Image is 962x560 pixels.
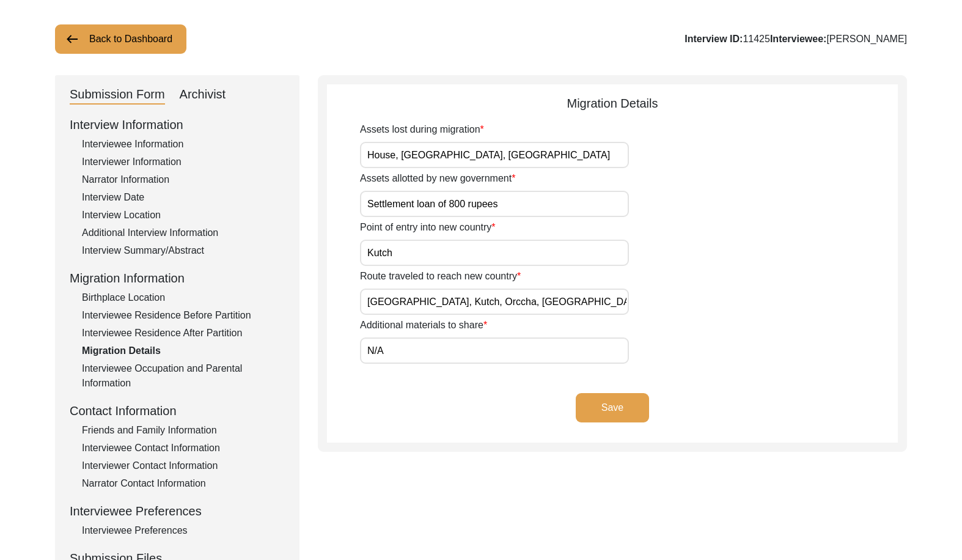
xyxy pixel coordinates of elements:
button: Save [576,393,649,422]
div: Migration Details [82,344,285,358]
div: Interviewee Preferences [82,523,285,538]
div: Narrator Contact Information [82,476,285,491]
div: Contact Information [70,402,285,420]
div: Interviewee Contact Information [82,441,285,455]
div: Migration Information [70,269,285,287]
div: Interviewer Information [82,155,285,169]
div: Interview Location [82,208,285,223]
label: Assets allotted by new government [360,171,515,186]
div: Interview Date [82,190,285,205]
div: Birthplace Location [82,290,285,305]
label: Route traveled to reach new country [360,269,521,284]
div: Interviewee Residence Before Partition [82,308,285,323]
b: Interview ID: [685,34,743,44]
div: Friends and Family Information [82,423,285,438]
div: 11425 [PERSON_NAME] [685,32,907,46]
img: arrow-left.png [65,32,79,46]
div: Interviewee Occupation and Parental Information [82,361,285,391]
div: Interviewer Contact Information [82,459,285,473]
button: Back to Dashboard [55,24,186,54]
b: Interviewee: [770,34,826,44]
div: Interviewee Preferences [70,502,285,520]
div: Migration Details [327,94,898,112]
div: Interviewee Residence After Partition [82,326,285,341]
div: Archivist [180,85,226,105]
div: Interview Summary/Abstract [82,243,285,258]
div: Narrator Information [82,172,285,187]
div: Interviewee Information [82,137,285,152]
label: Additional materials to share [360,318,487,333]
div: Additional Interview Information [82,226,285,240]
div: Submission Form [70,85,165,105]
label: Point of entry into new country [360,220,495,235]
div: Interview Information [70,116,285,134]
label: Assets lost during migration [360,122,484,137]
